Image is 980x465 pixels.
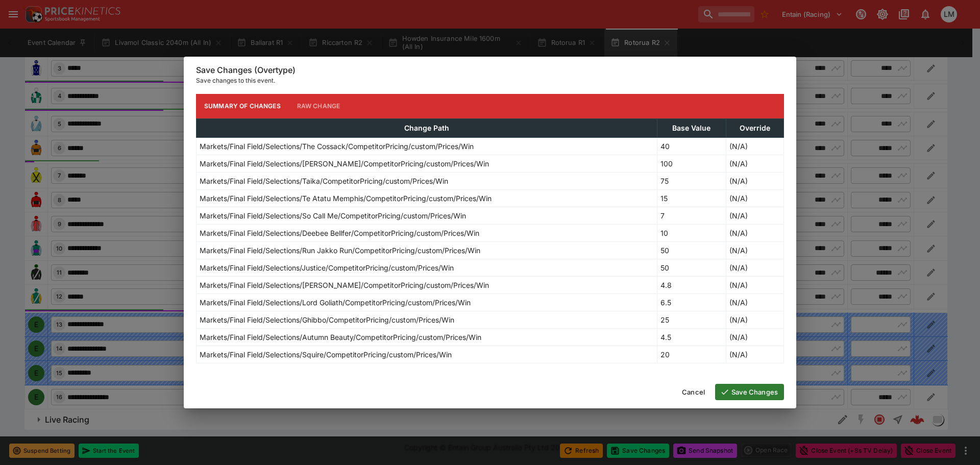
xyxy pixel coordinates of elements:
button: Raw Change [289,94,349,118]
td: (N/A) [726,346,784,363]
td: 6.5 [657,293,726,311]
p: Markets/Final Field/Selections/[PERSON_NAME]/CompetitorPricing/custom/Prices/Win [200,158,489,169]
p: Markets/Final Field/Selections/Run Jakko Run/CompetitorPricing/custom/Prices/Win [200,245,480,256]
th: Change Path [197,118,657,137]
button: Save Changes [715,384,784,400]
td: 10 [657,224,726,241]
p: Markets/Final Field/Selections/Ghibbo/CompetitorPricing/custom/Prices/Win [200,314,454,325]
td: 50 [657,241,726,259]
td: 20 [657,346,726,363]
td: 15 [657,189,726,207]
td: 40 [657,137,726,155]
td: 4.5 [657,328,726,346]
td: 75 [657,172,726,189]
td: (N/A) [726,293,784,311]
p: Markets/Final Field/Selections/Lord Goliath/CompetitorPricing/custom/Prices/Win [200,297,471,308]
p: Save changes to this event. [196,76,784,86]
th: Override [726,118,784,137]
p: Markets/Final Field/Selections/[PERSON_NAME]/CompetitorPricing/custom/Prices/Win [200,280,489,290]
td: (N/A) [726,224,784,241]
td: (N/A) [726,276,784,293]
p: Markets/Final Field/Selections/Justice/CompetitorPricing/custom/Prices/Win [200,262,454,273]
p: Markets/Final Field/Selections/The Cossack/CompetitorPricing/custom/Prices/Win [200,141,474,152]
td: 25 [657,311,726,328]
p: Markets/Final Field/Selections/Taika/CompetitorPricing/custom/Prices/Win [200,176,448,186]
td: (N/A) [726,311,784,328]
td: (N/A) [726,328,784,346]
button: Cancel [676,384,711,400]
td: 7 [657,207,726,224]
p: Markets/Final Field/Selections/So Call Me/CompetitorPricing/custom/Prices/Win [200,210,466,221]
p: Markets/Final Field/Selections/Squire/CompetitorPricing/custom/Prices/Win [200,349,452,360]
button: Summary of Changes [196,94,289,118]
p: Markets/Final Field/Selections/Autumn Beauty/CompetitorPricing/custom/Prices/Win [200,332,481,342]
td: 4.8 [657,276,726,293]
td: (N/A) [726,259,784,276]
td: (N/A) [726,137,784,155]
p: Markets/Final Field/Selections/Te Atatu Memphis/CompetitorPricing/custom/Prices/Win [200,193,492,204]
td: (N/A) [726,189,784,207]
td: (N/A) [726,155,784,172]
td: 50 [657,259,726,276]
td: (N/A) [726,241,784,259]
h6: Save Changes (Overtype) [196,65,784,76]
th: Base Value [657,118,726,137]
td: 100 [657,155,726,172]
p: Markets/Final Field/Selections/Deebee Bellfer/CompetitorPricing/custom/Prices/Win [200,228,479,238]
td: (N/A) [726,172,784,189]
td: (N/A) [726,207,784,224]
